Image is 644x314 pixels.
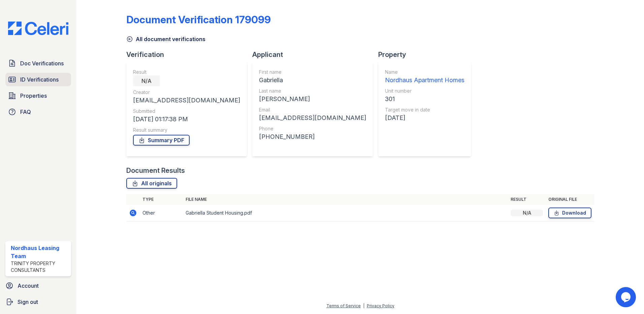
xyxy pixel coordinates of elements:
[126,166,185,175] div: Document Results
[385,106,464,113] div: Target move in date
[20,92,47,100] span: Properties
[259,75,366,85] div: Gabriella
[259,125,366,132] div: Phone
[183,205,508,221] td: Gabriella Student Housing.pdf
[252,50,378,59] div: Applicant
[616,287,637,307] iframe: chat widget
[546,194,594,205] th: Original file
[133,108,240,115] div: Submitted
[326,303,361,308] a: Terms of Service
[385,69,464,75] div: Name
[3,295,74,309] a: Sign out
[126,50,252,59] div: Verification
[133,127,240,133] div: Result summary
[126,35,205,43] a: All document verifications
[183,194,508,205] th: File name
[5,57,71,70] a: Doc Verifications
[5,105,71,119] a: FAQ
[126,178,177,189] a: All originals
[548,208,591,218] a: Download
[20,59,64,67] span: Doc Verifications
[140,205,183,221] td: Other
[20,108,31,116] span: FAQ
[367,303,394,308] a: Privacy Policy
[133,75,160,86] div: N/A
[511,210,543,216] div: N/A
[259,69,366,75] div: First name
[259,113,366,123] div: [EMAIL_ADDRESS][DOMAIN_NAME]
[133,135,190,146] a: Summary PDF
[5,89,71,102] a: Properties
[385,94,464,104] div: 301
[20,75,59,84] span: ID Verifications
[11,260,68,274] div: Trinity Property Consultants
[133,89,240,96] div: Creator
[259,94,366,104] div: [PERSON_NAME]
[3,22,74,35] img: CE_Logo_Blue-a8612792a0a2168367f1c8372b55b34899dd931a85d93a1a3d3e32e68fde9ad4.png
[140,194,183,205] th: Type
[385,75,464,85] div: Nordhaus Apartment Homes
[5,73,71,86] a: ID Verifications
[385,113,464,123] div: [DATE]
[18,298,38,306] span: Sign out
[3,279,74,292] a: Account
[363,303,364,308] div: |
[18,282,39,290] span: Account
[378,50,477,59] div: Property
[508,194,546,205] th: Result
[133,115,240,124] div: [DATE] 01:17:38 PM
[259,132,366,142] div: [PHONE_NUMBER]
[11,244,68,260] div: Nordhaus Leasing Team
[385,88,464,94] div: Unit number
[385,69,464,85] a: Name Nordhaus Apartment Homes
[259,88,366,94] div: Last name
[259,106,366,113] div: Email
[126,13,271,26] div: Document Verification 179099
[133,96,240,105] div: [EMAIL_ADDRESS][DOMAIN_NAME]
[133,69,240,75] div: Result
